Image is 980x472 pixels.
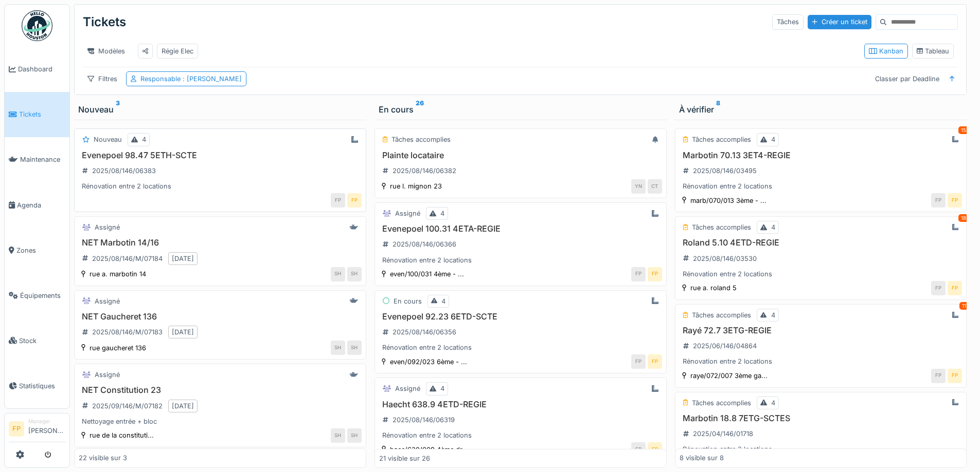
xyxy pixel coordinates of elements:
div: 2025/08/146/03530 [693,254,757,263]
div: rue l. mignon 23 [390,181,442,191]
div: [DATE] [172,327,194,337]
div: FP [631,267,646,281]
h3: Evenepoel 92.23 6ETD-SCTE [379,312,662,322]
div: 2025/08/146/06383 [92,166,156,176]
div: Rénovation entre 2 locations [680,181,963,191]
div: 4 [142,135,146,144]
div: 2025/08/146/06366 [393,239,456,249]
h3: NET Gaucheret 136 [79,312,362,322]
div: 2025/08/146/03495 [693,166,757,176]
a: Stock [5,318,69,363]
div: En cours [394,296,422,306]
div: 2025/08/146/06319 [393,415,455,425]
div: 15 [958,126,969,134]
div: Nouveau [94,135,122,144]
div: Tâches [772,14,804,29]
div: rue a. roland 5 [690,283,737,293]
div: FP [948,369,962,383]
div: SH [347,341,362,355]
div: 4 [441,296,446,306]
div: 4 [771,135,775,144]
div: 4 [440,209,444,218]
a: Dashboard [5,47,69,92]
span: Agenda [17,200,65,210]
div: 22 visible sur 3 [79,454,127,463]
div: FP [631,354,646,369]
div: 2025/04/146/01718 [693,429,753,439]
h3: Roland 5.10 4ETD-REGIE [680,238,963,248]
div: FP [648,442,662,457]
h3: Rayé 72.7 3ETG-REGIE [680,326,963,335]
div: Tickets [83,9,126,35]
a: Statistiques [5,363,69,408]
div: FP [631,442,646,457]
span: Équipements [20,291,65,300]
div: 2025/08/146/06382 [393,166,456,176]
div: 18 [958,214,969,222]
a: Zones [5,228,69,273]
div: marb/070/013 3ème - ... [690,196,767,205]
a: Maintenance [5,137,69,182]
div: FP [648,267,662,281]
div: even/092/023 6ème - ... [390,357,467,367]
div: Modèles [83,44,130,59]
div: Tâches accomplies [692,310,751,320]
div: CT [648,179,662,194]
sup: 8 [716,103,720,116]
div: Assigné [395,384,420,393]
div: 4 [771,398,775,408]
div: Régie Elec [162,46,193,56]
div: Rénovation entre 2 locations [79,181,362,191]
a: FP Manager[PERSON_NAME] [9,418,65,442]
div: rue de la constituti... [90,430,154,440]
div: rue a. marbotin 14 [90,269,146,279]
a: Équipements [5,273,69,318]
h3: Marbotin 18.8 7ETG-SCTES [680,413,963,423]
div: Rénovation entre 2 locations [379,255,662,265]
div: 2025/08/146/06356 [393,327,456,337]
h3: NET Constitution 23 [79,385,362,395]
div: FP [331,193,345,207]
sup: 26 [416,103,424,116]
h3: Evenepoel 100.31 4ETA-REGIE [379,224,662,234]
span: Maintenance [20,155,65,164]
img: Badge_color-CXgf-gQk.svg [22,10,52,41]
div: 8 visible sur 8 [680,454,724,463]
div: À vérifier [679,103,963,116]
div: 2025/08/146/M/07184 [92,254,163,263]
h3: Evenepoel 98.47 5ETH-SCTE [79,150,362,160]
span: : [PERSON_NAME] [181,75,242,83]
div: Tâches accomplies [692,135,751,144]
div: haec/638/009 4ème dr... [390,445,468,455]
div: Assigné [95,370,120,380]
div: Rénovation entre 2 locations [379,430,662,440]
div: YN [631,179,646,194]
h3: Haecht 638.9 4ETD-REGIE [379,400,662,409]
a: Tickets [5,92,69,137]
div: Créer un ticket [808,15,871,29]
div: 2025/08/146/M/07183 [92,327,163,337]
span: Statistiques [19,381,65,391]
div: Tableau [917,46,950,56]
div: FP [931,193,946,207]
div: 4 [771,222,775,232]
div: Nouveau [78,103,362,116]
div: 2025/09/146/M/07182 [92,401,163,411]
div: SH [331,341,345,355]
div: Rénovation entre 2 locations [680,269,963,279]
div: Tâches accomplies [692,398,751,408]
div: FP [948,281,962,295]
a: Agenda [5,182,69,228]
div: Rénovation entre 2 locations [680,356,963,366]
span: Dashboard [18,64,65,74]
div: [DATE] [172,401,194,411]
span: Tickets [19,109,65,119]
div: 11 [959,302,969,310]
div: FP [948,193,962,207]
div: SH [331,267,345,281]
div: Manager [28,418,65,425]
div: Filtres [83,71,122,86]
div: FP [648,354,662,369]
div: SH [347,428,362,443]
div: 4 [771,310,775,320]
